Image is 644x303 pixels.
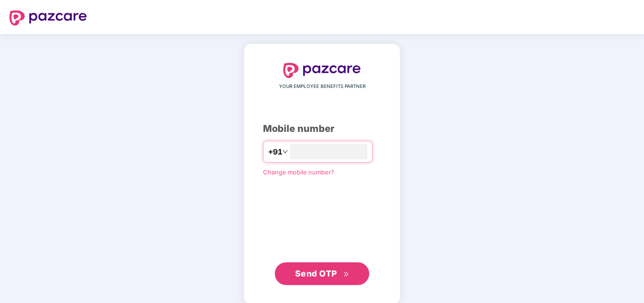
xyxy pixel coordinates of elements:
[9,10,87,26] img: logo
[263,168,334,176] a: Change mobile number?
[268,146,282,158] span: +91
[279,83,365,90] span: YOUR EMPLOYEE BENEFITS PARTNER
[282,149,288,155] span: down
[275,262,369,285] button: Send OTPdouble-right
[295,268,337,278] span: Send OTP
[343,271,349,277] span: double-right
[263,121,381,136] div: Mobile number
[283,63,361,78] img: logo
